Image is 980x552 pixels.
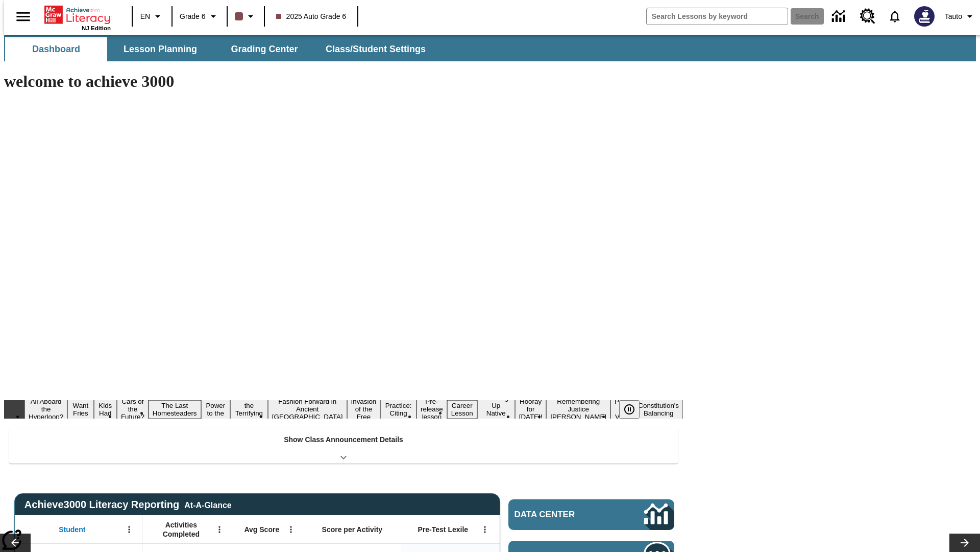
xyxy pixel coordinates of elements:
span: Class/Student Settings [326,43,426,55]
span: 2025 Auto Grade 6 [276,11,347,22]
button: Slide 17 The Constitution's Balancing Act [634,393,683,426]
span: EN [140,11,150,22]
p: Show Class Announcement Details [284,434,403,445]
span: Dashboard [32,43,80,55]
button: Slide 15 Remembering Justice O'Connor [546,396,610,422]
button: Slide 9 The Invasion of the Free CD [347,388,381,430]
span: Score per Activity [322,525,383,534]
button: Slide 13 Cooking Up Native Traditions [477,393,515,426]
div: Home [44,4,111,31]
button: Open Menu [121,522,137,537]
button: Grade: Grade 6, Select a grade [176,7,224,26]
span: Student [59,525,85,534]
a: Data Center [508,499,674,530]
button: Class/Student Settings [317,37,434,61]
button: Slide 16 Point of View [610,396,634,422]
button: Language: EN, Select a language [136,7,168,26]
button: Slide 8 Fashion Forward in Ancient Rome [268,396,347,422]
div: Pause [619,400,650,419]
span: Grading Center [231,43,298,55]
div: SubNavbar [4,35,976,61]
button: Lesson carousel, Next [949,534,980,552]
a: Notifications [881,3,908,30]
button: Slide 2 Do You Want Fries With That? [67,385,93,434]
button: Slide 10 Mixed Practice: Citing Evidence [380,393,416,426]
span: Pre-Test Lexile [418,525,469,534]
span: Avg Score [244,525,279,534]
img: Avatar [914,6,935,27]
span: Lesson Planning [124,43,197,55]
button: Class color is dark brown. Change class color [231,7,261,26]
h1: welcome to achieve 3000 [4,72,683,91]
button: Slide 7 Attack of the Terrifying Tomatoes [230,393,268,426]
input: search field [647,8,788,25]
button: Open side menu [8,2,38,32]
button: Lesson Planning [109,37,211,61]
button: Slide 11 Pre-release lesson [416,396,447,422]
button: Slide 1 All Aboard the Hyperloop? [24,396,67,422]
button: Slide 3 Dirty Jobs Kids Had To Do [94,385,117,434]
button: Profile/Settings [941,7,980,26]
button: Pause [619,400,640,419]
span: Tauto [945,11,962,22]
button: Open Menu [212,522,227,537]
a: Resource Center, Will open in new tab [854,3,881,30]
button: Slide 6 Solar Power to the People [201,393,231,426]
button: Grading Center [213,37,315,61]
a: Data Center [826,3,854,31]
button: Slide 5 The Last Homesteaders [149,400,201,419]
button: Select a new avatar [908,3,941,30]
button: Open Menu [283,522,299,537]
span: Achieve3000 Literacy Reporting [24,499,232,511]
div: At-A-Glance [184,499,231,510]
span: Data Center [514,510,610,520]
div: Show Class Announcement Details [9,428,678,464]
button: Slide 12 Career Lesson [447,400,477,419]
button: Slide 14 Hooray for Constitution Day! [515,396,547,422]
div: SubNavbar [4,37,435,61]
button: Dashboard [5,37,107,61]
button: Open Menu [477,522,493,537]
a: Home [44,5,111,25]
span: NJ Edition [82,25,111,31]
span: Activities Completed [148,520,215,539]
span: Grade 6 [180,11,206,22]
button: Slide 4 Cars of the Future? [117,396,149,422]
